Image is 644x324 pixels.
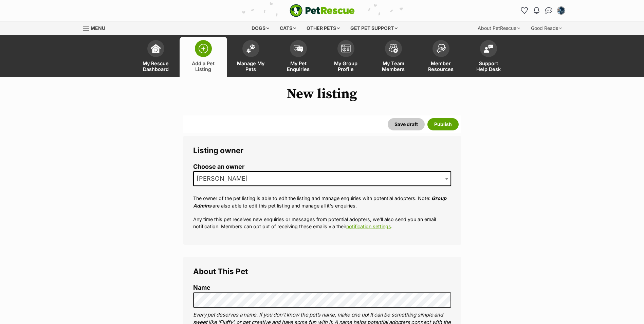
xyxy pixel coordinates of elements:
span: My Team Members [378,60,409,72]
a: Member Resources [417,37,465,77]
a: notification settings [346,223,391,229]
span: Member Resources [426,60,456,72]
a: Menu [83,21,110,34]
img: member-resources-icon-8e73f808a243e03378d46382f2149f9095a855e16c252ad45f914b54edf8863c.svg [436,44,446,53]
a: Conversations [544,5,554,16]
img: help-desk-icon-fdf02630f3aa405de69fd3d07c3f3aa587a6932b1a1747fa1d2bba05be0121f9.svg [484,44,493,53]
div: About PetRescue [473,21,525,35]
img: pet-enquiries-icon-7e3ad2cf08bfb03b45e93fb7055b45f3efa6380592205ae92323e6603595dc1f.svg [294,45,303,52]
span: Manage My Pets [236,60,266,72]
a: My Group Profile [322,37,370,77]
div: Good Reads [526,21,567,35]
img: dashboard-icon-eb2f2d2d3e046f16d808141f083e7271f6b2e854fb5c12c21221c1fb7104beca.svg [151,44,161,53]
span: Listing owner [193,146,243,155]
img: notifications-46538b983faf8c2785f20acdc204bb7945ddae34d4c08c2a6579f10ce5e182be.svg [534,7,539,14]
p: The owner of the pet listing is able to edit the listing and manage enquiries with potential adop... [193,195,451,209]
a: My Pet Enquiries [275,37,322,77]
img: group-profile-icon-3fa3cf56718a62981997c0bc7e787c4b2cf8bcc04b72c1350f741eb67cf2f40e.svg [341,44,351,53]
span: My Pet Enquiries [283,60,314,72]
span: About This Pet [193,267,248,276]
a: Manage My Pets [227,37,275,77]
em: Group Admins [193,195,446,208]
span: Add a Pet Listing [188,60,219,72]
div: Get pet support [346,21,402,35]
div: Other pets [302,21,345,35]
label: Name [193,284,451,291]
span: Support Help Desk [473,60,504,72]
img: logo-e224e6f780fb5917bec1dbf3a21bbac754714ae5b6737aabdf751b685950b380.svg [290,4,355,17]
img: chat-41dd97257d64d25036548639549fe6c8038ab92f7586957e7f3b1b290dea8141.svg [545,7,552,14]
div: Dogs [247,21,274,35]
p: Any time this pet receives new enquiries or messages from potential adopters, we'll also send you... [193,216,451,230]
ul: Account quick links [519,5,567,16]
img: manage-my-pets-icon-02211641906a0b7f246fdf0571729dbe1e7629f14944591b6c1af311fb30b64b.svg [246,44,256,53]
img: team-members-icon-5396bd8760b3fe7c0b43da4ab00e1e3bb1a5d9ba89233759b79545d2d3fc5d0d.svg [389,44,398,53]
button: Publish [427,118,459,130]
span: My Rescue Dashboard [141,60,171,72]
label: Choose an owner [193,163,451,170]
a: Support Help Desk [465,37,512,77]
img: Danielle Whitley profile pic [558,7,565,14]
button: Notifications [531,5,542,16]
span: My Group Profile [331,60,361,72]
span: Danielle Whitley [194,174,255,183]
a: My Rescue Dashboard [132,37,180,77]
a: Favourites [519,5,530,16]
a: Add a Pet Listing [180,37,227,77]
a: PetRescue [290,4,355,17]
a: My Team Members [370,37,417,77]
button: My account [556,5,567,16]
div: Cats [275,21,301,35]
span: Danielle Whitley [193,171,451,186]
img: add-pet-listing-icon-0afa8454b4691262ce3f59096e99ab1cd57d4a30225e0717b998d2c9b9846f56.svg [199,44,208,53]
span: Menu [91,25,105,31]
button: Save draft [388,118,425,130]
